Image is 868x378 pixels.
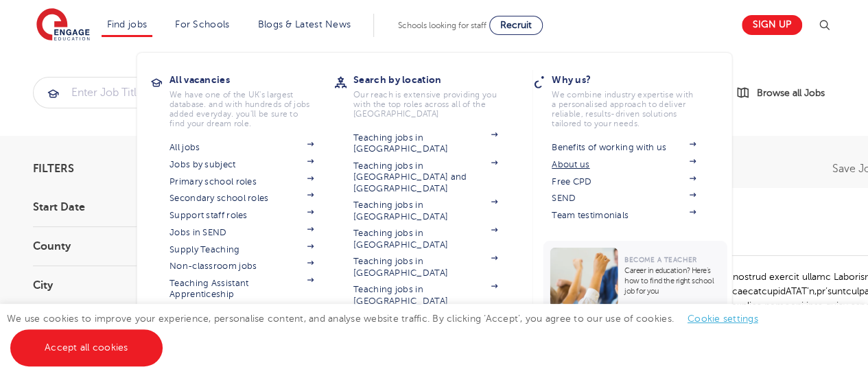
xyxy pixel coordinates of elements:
a: Teaching jobs in [GEOGRAPHIC_DATA] [353,132,497,155]
a: SEND [552,193,696,204]
a: All vacanciesWe have one of the UK's largest database. and with hundreds of jobs added everyday. ... [169,70,334,128]
a: Recruit [489,16,543,35]
span: Become a Teacher [624,256,696,263]
div: Submit [33,77,684,108]
a: Benefits of working with us [552,142,696,153]
span: Recruit [500,20,532,30]
a: Primary school roles [169,176,314,187]
p: Our reach is extensive providing you with the top roles across all of the [GEOGRAPHIC_DATA] [353,90,497,119]
p: We combine industry expertise with a personalised approach to deliver reliable, results-driven so... [552,90,696,128]
a: Supply Teaching [169,244,314,255]
a: Jobs in SEND [169,227,314,238]
img: Engage Education [36,8,90,43]
a: Teaching jobs in [GEOGRAPHIC_DATA] [353,284,497,307]
a: About us [552,159,696,170]
h3: Why us? [552,70,716,89]
span: We use cookies to improve your experience, personalise content, and analyse website traffic. By c... [7,314,772,353]
a: Cookie settings [688,314,758,324]
p: Career in education? Here’s how to find the right school job for you [624,265,720,296]
a: Teaching jobs in [GEOGRAPHIC_DATA] and [GEOGRAPHIC_DATA] [353,161,497,194]
a: All jobs [169,142,314,153]
a: Search by locationOur reach is extensive providing you with the top roles across all of the [GEOG... [353,70,518,119]
a: Teaching Assistant Apprenticeship [169,278,314,300]
span: Browse all Jobs [757,85,825,101]
a: Browse all Jobs [736,85,836,101]
a: Blogs & Latest News [258,19,351,29]
a: For Schools [175,19,229,29]
a: Become a TeacherCareer in education? Here’s how to find the right school job for you [543,241,730,317]
span: Schools looking for staff [398,21,486,30]
a: Support staff roles [169,210,314,221]
a: Teaching jobs in [GEOGRAPHIC_DATA] [353,228,497,250]
a: Non-classroom jobs [169,261,314,272]
a: Teaching jobs in [GEOGRAPHIC_DATA] [353,200,497,222]
h3: All vacancies [169,70,334,89]
a: Jobs by subject [169,159,314,170]
a: Teaching jobs in [GEOGRAPHIC_DATA] [353,256,497,279]
a: Find jobs [107,19,148,29]
a: Sign up [742,15,802,35]
h3: Search by location [353,70,518,89]
a: Team testimonials [552,210,696,221]
a: Accept all cookies [10,329,163,366]
h3: County [33,241,184,252]
span: Filters [33,163,74,174]
h3: Start Date [33,202,184,213]
a: Secondary school roles [169,193,314,204]
a: Why us?We combine industry expertise with a personalised approach to deliver reliable, results-dr... [552,70,716,128]
h3: City [33,280,184,291]
a: Free CPD [552,176,696,187]
p: We have one of the UK's largest database. and with hundreds of jobs added everyday. you'll be sur... [169,90,314,128]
